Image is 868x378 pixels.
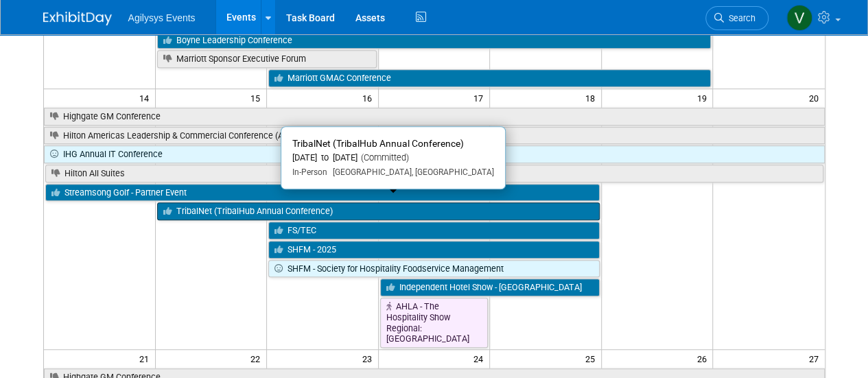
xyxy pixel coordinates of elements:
[380,279,600,296] a: Independent Hotel Show - [GEOGRAPHIC_DATA]
[138,350,155,367] span: 21
[45,184,600,202] a: Streamsong Golf - Partner Event
[268,222,600,239] a: FS/TEC
[357,152,409,163] span: (Committed)
[472,350,489,367] span: 24
[138,89,155,106] span: 14
[43,12,112,25] img: ExhibitDay
[128,12,196,23] span: Agilysys Events
[584,350,601,367] span: 25
[292,152,494,164] div: [DATE] to [DATE]
[584,89,601,106] span: 18
[268,241,600,259] a: SHFM - 2025
[361,89,378,106] span: 16
[157,202,600,220] a: TribalNet (TribalHub Annual Conference)
[268,69,711,87] a: Marriott GMAC Conference
[327,167,494,177] span: [GEOGRAPHIC_DATA], [GEOGRAPHIC_DATA]
[380,298,489,348] a: AHLA - The Hospitality Show Regional: [GEOGRAPHIC_DATA]
[472,89,489,106] span: 17
[44,145,825,163] a: IHG Annual IT Conference
[157,32,712,49] a: Boyne Leadership Conference
[268,260,600,278] a: SHFM - Society for Hospitality Foodservice Management
[808,350,825,367] span: 27
[724,13,755,23] span: Search
[292,167,327,177] span: In-Person
[44,127,825,145] a: Hilton Americas Leadership & Commercial Conference (ALCC)
[249,89,266,106] span: 15
[361,350,378,367] span: 23
[157,50,377,68] a: Marriott Sponsor Executive Forum
[249,350,266,367] span: 22
[695,89,712,106] span: 19
[705,6,769,30] a: Search
[808,89,825,106] span: 20
[44,108,825,126] a: Highgate GM Conference
[786,5,812,31] img: Vaitiare Munoz
[695,350,712,367] span: 26
[45,165,823,182] a: Hilton All Suites
[292,138,464,149] span: TribalNet (TribalHub Annual Conference)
